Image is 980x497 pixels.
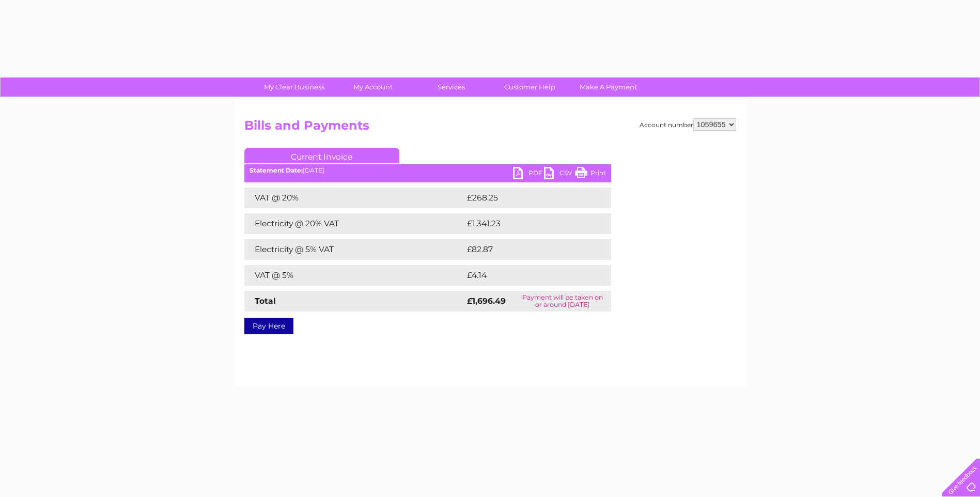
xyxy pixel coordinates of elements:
h2: Bills and Payments [244,118,736,138]
a: My Account [330,77,415,97]
td: Payment will be taken on or around [DATE] [514,291,611,312]
strong: £1,696.49 [467,296,506,306]
td: VAT @ 5% [244,265,464,286]
div: [DATE] [244,167,611,174]
strong: Total [255,296,276,306]
td: £4.14 [464,265,586,286]
a: Customer Help [487,77,572,97]
a: CSV [544,167,575,182]
td: £268.25 [464,188,593,208]
div: Account number [640,118,736,131]
a: Services [409,77,494,97]
a: PDF [513,167,544,182]
a: My Clear Business [252,77,337,97]
a: Print [575,167,606,182]
td: £1,341.23 [464,213,594,234]
td: VAT @ 20% [244,188,464,208]
a: Make A Payment [566,77,651,97]
a: Pay Here [244,318,293,334]
td: Electricity @ 5% VAT [244,239,464,260]
td: Electricity @ 20% VAT [244,213,464,234]
td: £82.87 [464,239,590,260]
a: Current Invoice [244,148,399,163]
b: Statement Date: [250,166,303,174]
